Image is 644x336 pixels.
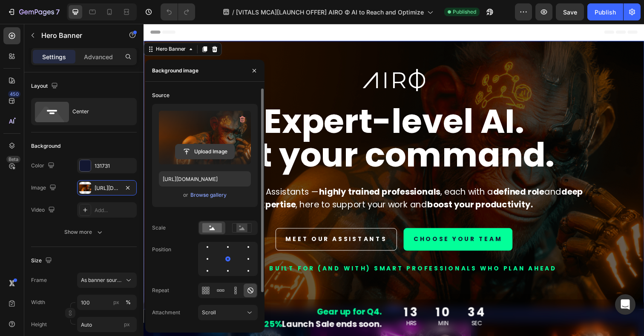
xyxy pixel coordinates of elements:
p: HRS [266,301,281,311]
div: Background image [152,67,198,75]
strong: - 25% [116,301,141,313]
div: Video [31,204,57,216]
div: 450 [8,91,20,98]
strong: Expert-level AI. [123,76,388,123]
div: Size [31,255,54,267]
input: px% [77,295,137,310]
div: Position [152,246,171,253]
div: Browse gallery [190,191,227,199]
a: MEET OUR ASSISTANTS [135,209,259,232]
div: Undo/Redo [161,3,195,20]
strong: At your command. [92,110,420,158]
strong: boost your productivity. [290,178,397,190]
div: Attachment [152,309,180,316]
div: Hero Banner [11,22,45,30]
button: px [123,297,133,307]
p: MEET OUR ASSISTANTS [145,216,248,224]
div: 131731 [95,162,135,170]
img: AIRO_LOGO.svg [224,46,287,69]
a: Gear up for Q4. [177,288,243,300]
span: Scroll [202,309,216,316]
div: Source [152,92,170,99]
button: Publish [587,3,623,20]
strong: deep expertise [114,166,449,190]
strong: highly trained professionals [179,166,303,178]
div: Publish [595,8,616,17]
p: Meet our AIRO Assistants — , each with a and , here to support your work and [41,165,470,191]
a: - 25%Launch Sale ends soon. [116,301,243,313]
p: ★★★★★ BUILT FOR (AND WITH) smart professionals who plan ahead [89,246,422,254]
div: [URL][DOMAIN_NAME] [95,184,119,192]
div: Layout [31,80,60,92]
button: 7 [3,3,63,20]
button: Save [556,3,584,20]
button: Browse gallery [190,191,227,199]
div: Scale [152,224,166,232]
strong: Launch Sale ends soon. [141,301,243,313]
div: % [126,299,131,306]
div: 10 [298,289,314,301]
span: or [183,190,188,200]
button: Show more [31,224,137,240]
label: Width [31,299,45,306]
iframe: Design area [144,24,644,336]
div: Show more [64,228,104,236]
span: Save [563,9,577,16]
div: px [113,299,119,306]
div: Background [31,142,60,150]
div: 13 [266,289,281,301]
span: px [124,321,130,327]
p: Hero Banner [41,30,114,40]
input: https://example.com/image.jpg [159,171,251,187]
span: Published [453,8,476,16]
span: [VITALS MCA][LAUNCH OFFER] AIRO Φ AI to Reach and Optimize [236,8,424,17]
p: Advanced [84,52,113,61]
div: Beta [6,156,20,163]
label: Frame [31,276,47,284]
div: Center [72,102,124,121]
p: CHOOSE YOUR TEAM [276,216,366,224]
button: Upload Image [175,144,235,159]
span: As banner source [81,276,123,284]
button: As banner source [77,273,137,288]
button: Scroll [198,305,258,320]
div: Add... [95,207,135,214]
label: Height [31,321,47,328]
p: 7 [56,7,60,17]
p: MIN [298,301,314,311]
div: Open Intercom Messenger [615,294,635,315]
p: Settings [42,52,66,61]
button: % [111,297,121,307]
strong: defined role [357,166,409,178]
div: Image [31,182,58,194]
div: Repeat [152,287,169,294]
p: SEC [331,301,349,311]
div: 34 [331,289,349,301]
a: CHOOSE YOUR TEAM [265,209,377,232]
div: Color [31,160,56,172]
span: / [232,8,234,17]
input: px [77,317,137,332]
